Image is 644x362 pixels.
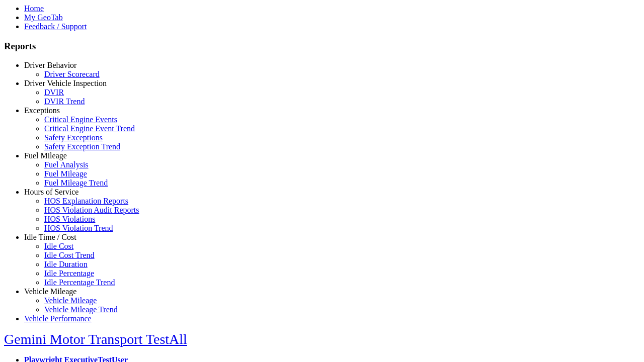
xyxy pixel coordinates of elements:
a: Driver Vehicle Inspection [24,79,107,87]
a: Safety Exceptions [44,133,103,142]
a: DVIR [44,88,64,97]
a: Critical Engine Events [44,115,117,124]
a: Fuel Mileage [44,169,87,178]
a: Idle Time / Cost [24,233,76,241]
a: Gemini Motor Transport TestAll [4,331,187,347]
a: Vehicle Mileage [44,296,97,305]
a: Home [24,4,44,13]
a: Fuel Mileage [24,151,67,160]
a: DVIR Trend [44,97,85,106]
a: Idle Cost Trend [44,251,95,259]
a: Hours of Service [24,188,78,196]
a: My GeoTab [24,13,63,22]
a: Fuel Analysis [44,160,89,169]
a: HOS Violations [44,215,95,223]
a: Fuel Mileage Trend [44,178,108,187]
a: HOS Violation Audit Reports [44,206,139,214]
a: Vehicle Performance [24,314,92,323]
a: Idle Percentage [44,269,94,278]
a: Critical Engine Event Trend [44,124,135,133]
a: Feedback / Support [24,22,87,31]
h3: Reports [4,41,640,52]
a: Idle Cost [44,242,73,250]
a: HOS Explanation Reports [44,197,128,205]
a: Driver Scorecard [44,70,100,78]
a: Idle Duration [44,260,88,268]
a: Driver Behavior [24,61,76,69]
a: Exceptions [24,106,60,115]
a: Idle Percentage Trend [44,278,115,287]
a: Vehicle Mileage Trend [44,305,118,314]
a: HOS Violation Trend [44,224,113,232]
a: Safety Exception Trend [44,142,120,151]
a: Vehicle Mileage [24,287,76,296]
